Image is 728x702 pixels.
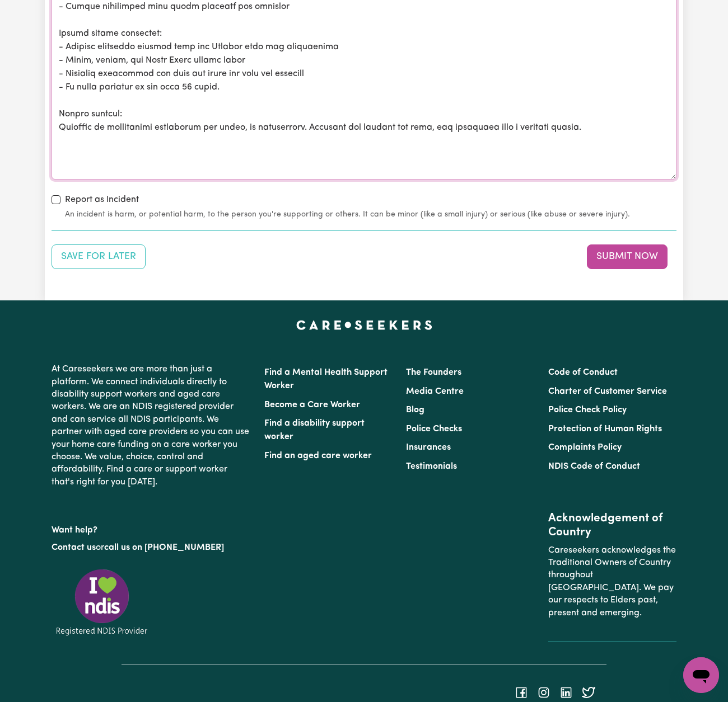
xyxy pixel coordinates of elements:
[52,520,251,536] p: Want help?
[587,244,668,269] button: Submit your job report
[548,540,676,624] p: Careseekers acknowledges the Traditional Owners of Country throughout [GEOGRAPHIC_DATA]. We pay o...
[548,406,627,414] a: Police Check Policy
[52,244,146,269] button: Save your job report
[52,537,251,558] p: or
[406,406,424,414] a: Blog
[264,401,360,409] a: Become a Care Worker
[537,688,550,697] a: Follow Careseekers on Instagram
[548,368,618,377] a: Code of Conduct
[264,451,372,460] a: Find an aged care worker
[548,512,676,540] h2: Acknowledgement of Country
[406,425,462,434] a: Police Checks
[296,321,432,329] a: Careseekers home page
[548,425,662,434] a: Protection of Human Rights
[515,688,528,697] a: Follow Careseekers on Facebook
[52,543,96,552] a: Contact us
[52,567,152,637] img: Registered NDIS provider
[548,462,640,471] a: NDIS Code of Conduct
[559,688,573,697] a: Follow Careseekers on LinkedIn
[52,359,251,493] p: At Careseekers we are more than just a platform. We connect individuals directly to disability su...
[683,657,719,693] iframe: Button to launch messaging window
[548,387,667,396] a: Charter of Customer Service
[264,419,365,441] a: Find a disability support worker
[548,443,622,452] a: Complaints Policy
[104,543,224,552] a: call us on [PHONE_NUMBER]
[582,688,595,697] a: Follow Careseekers on Twitter
[65,209,676,220] small: An incident is harm, or potential harm, to the person you're supporting or others. It can be mino...
[406,462,457,471] a: Testimonials
[406,368,461,377] a: The Founders
[406,443,451,452] a: Insurances
[406,387,464,396] a: Media Centre
[264,368,388,390] a: Find a Mental Health Support Worker
[65,193,139,206] label: Report as Incident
